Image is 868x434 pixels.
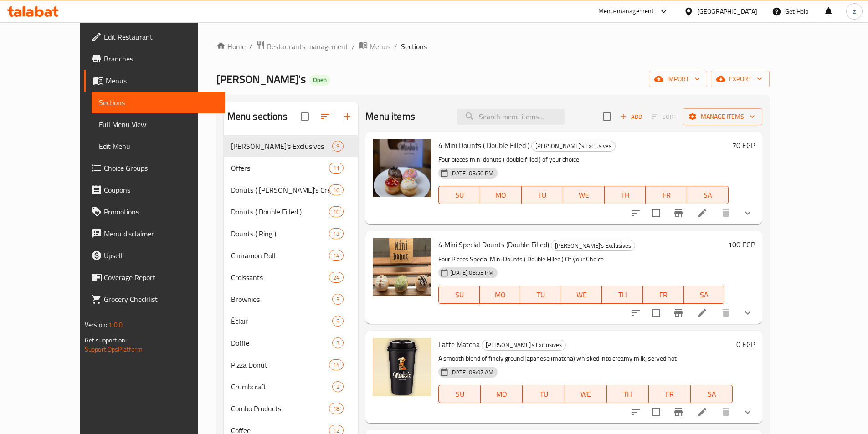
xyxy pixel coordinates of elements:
span: WE [569,388,603,401]
span: Edit Menu [99,141,218,152]
div: items [329,184,344,195]
span: Coupons [104,184,218,195]
div: Donuts ( Double Filled ) [231,206,329,217]
div: Donuts ( [PERSON_NAME]'s Cream )10 [224,179,359,201]
span: Get support on: [85,334,127,346]
span: Choice Groups [104,163,218,174]
span: TU [524,288,558,301]
button: SA [684,286,725,304]
span: Select section first [646,110,683,124]
span: z [853,6,856,16]
button: Branch-specific-item [668,202,689,224]
button: MO [480,186,522,204]
span: SU [442,288,476,301]
button: SA [687,186,729,204]
span: Select section [597,107,616,126]
span: 13 [329,230,343,238]
div: Marko's Exclusives [551,240,635,251]
button: MO [480,286,521,304]
span: SA [691,189,725,202]
span: SA [694,388,729,401]
p: Four pieces mini donuts ( double filled ) of your choice [438,154,729,165]
button: TH [605,186,646,204]
a: Sections [92,92,225,113]
h6: 0 EGP [736,338,755,351]
a: Edit Restaurant [84,26,225,48]
div: Marko's Exclusives [531,141,616,152]
span: 18 [329,404,343,413]
div: Dounts ( Ring )13 [224,223,359,245]
span: Éclair [231,316,332,327]
div: items [332,141,344,152]
span: Add [619,112,643,122]
button: show more [737,202,759,224]
span: 3 [333,339,343,347]
button: FR [649,385,691,403]
a: Coupons [84,179,225,201]
svg: Show Choices [742,307,753,318]
span: Open [309,76,330,84]
a: Edit menu item [697,407,708,418]
a: Menus [84,70,225,92]
span: Select to update [647,403,666,422]
button: TU [520,286,561,304]
span: Select all sections [295,107,314,126]
span: Full Menu View [99,119,218,130]
img: 4 Mini Dounts ( Double Filled ) [373,139,431,197]
button: delete [715,302,737,324]
span: export [718,73,762,85]
span: MO [484,189,518,202]
span: Edit Restaurant [104,31,218,42]
span: SU [442,189,477,202]
span: Doffle [231,337,332,348]
button: Branch-specific-item [668,401,689,423]
span: MO [483,288,517,301]
button: WE [561,286,602,304]
span: [PERSON_NAME]'s Exclusives [551,240,635,251]
button: Add section [336,106,358,128]
span: Version: [85,319,107,331]
span: Promotions [104,206,218,217]
button: TU [522,186,563,204]
button: SU [438,385,481,403]
span: Offers [231,163,329,174]
span: Combo Products [231,403,329,414]
button: sort-choices [625,401,647,423]
span: Menus [106,75,218,86]
svg: Show Choices [742,407,753,418]
button: import [649,71,707,87]
div: Marko's Exclusives [482,340,566,351]
div: Cinnamon Roll [231,250,329,261]
a: Full Menu View [92,113,225,135]
span: Latte Matcha [438,337,480,351]
button: delete [715,202,737,224]
div: Offers11 [224,157,359,179]
div: items [329,359,344,370]
span: 1.0.0 [108,319,123,331]
span: MO [484,388,519,401]
span: SU [442,388,477,401]
div: Marko's Exclusives [231,141,332,152]
span: Croissants [231,272,329,283]
span: WE [565,288,599,301]
span: [DATE] 03:50 PM [447,169,497,178]
button: TH [602,286,643,304]
span: TU [525,189,560,202]
span: Brownies [231,294,332,305]
span: 2 [333,383,343,391]
span: 9 [333,142,343,151]
div: Crumbcraft2 [224,376,359,398]
button: WE [563,186,605,204]
button: TU [523,385,565,403]
img: 4 Mini Special Dounts (Double Filled) [373,238,431,296]
span: Select to update [647,303,666,322]
button: delete [715,401,737,423]
div: Combo Products18 [224,398,359,419]
div: items [329,272,344,283]
span: [PERSON_NAME]'s [216,69,306,89]
span: [PERSON_NAME]'s Exclusives [482,340,565,350]
a: Menu disclaimer [84,223,225,245]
